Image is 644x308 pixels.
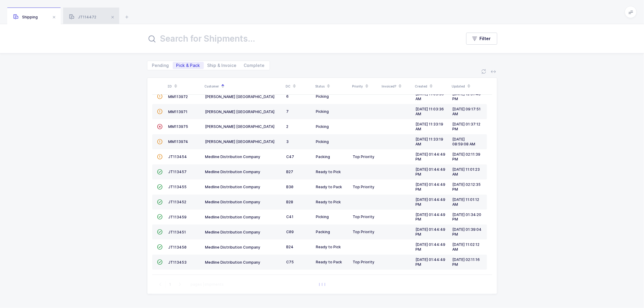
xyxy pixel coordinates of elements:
[176,63,200,68] span: Pick & Pack
[480,36,491,42] span: Filter
[466,33,497,45] button: Filter
[69,15,96,19] span: JT114472
[152,63,169,68] span: Pending
[13,15,38,19] span: Shipping
[207,63,237,68] span: Ship & Invoice
[147,31,454,46] input: Search for Shipments...
[244,63,265,68] span: Complete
